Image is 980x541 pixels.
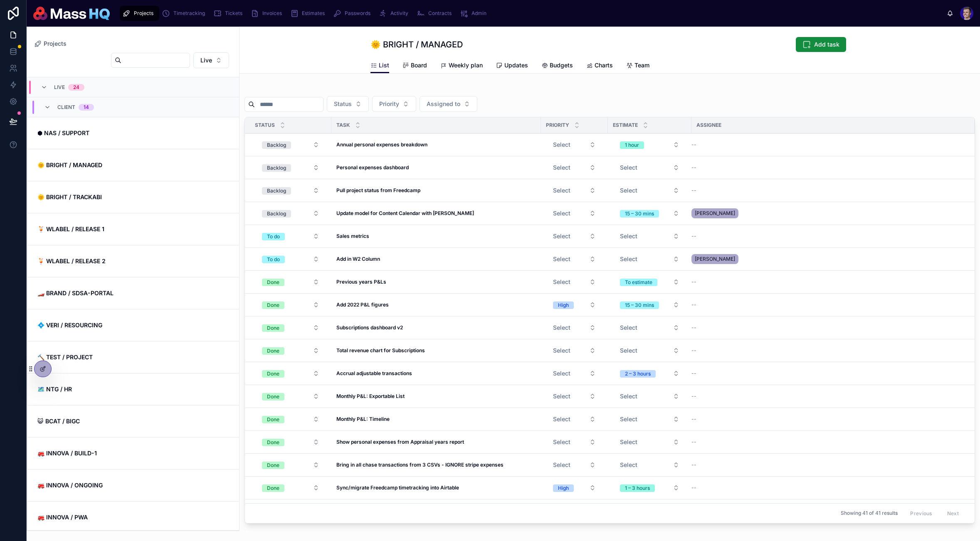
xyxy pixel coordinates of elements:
[695,256,735,262] span: [PERSON_NAME]
[27,341,239,373] a: 🔨 TEST / PROJECT
[691,462,965,468] a: --
[336,233,369,239] strong: Sales metrics
[613,343,686,358] button: Select Button
[613,122,638,128] span: Estimate
[255,205,326,221] a: Select Button
[37,257,106,264] strong: 🍹 WLABEL / RELEASE 2
[27,309,239,341] a: 💠 VERI / RESOURCING
[27,149,239,181] a: 🌞 BRIGHT / MANAGED
[613,320,686,335] button: Select Button
[255,411,326,427] a: Select Button
[613,205,686,221] a: Select Button
[159,6,211,21] a: Timetracking
[27,117,239,149] a: ⬢ NAS / SUPPORT
[27,373,239,405] a: 🗺 NTG / HR
[255,480,326,495] button: Select Button
[57,104,75,111] span: Client
[620,186,637,195] span: Select
[691,393,965,400] a: --
[440,58,483,74] a: Weekly plan
[613,389,686,404] button: Select Button
[255,122,275,128] span: Status
[546,320,603,336] a: Select Button
[546,389,602,404] button: Select Button
[334,100,352,108] span: Status
[336,279,386,285] strong: Previous years P&Ls
[625,141,639,149] div: 1 hour
[379,100,399,108] span: Priority
[267,370,279,378] div: Done
[336,484,459,491] strong: Sync/migrate Freedcamp timetracking into Airtable
[553,232,570,240] span: Select
[27,501,239,534] a: 🚒 INNOVA / PWA
[695,210,735,217] span: [PERSON_NAME]
[336,279,536,285] a: Previous years P&Ls
[255,389,326,404] button: Select Button
[402,58,427,74] a: Board
[546,457,603,473] a: Select Button
[37,353,93,361] strong: 🔨 TEST / PROJECT
[553,163,570,172] span: Select
[691,462,696,468] span: --
[546,411,603,427] a: Select Button
[255,160,326,175] a: Select Button
[248,6,288,21] a: Invoices
[336,256,536,262] a: Add in W2 Column
[625,210,654,217] div: 15 – 30 mins
[255,206,326,221] button: Select Button
[336,122,350,128] span: Task
[546,480,603,496] a: Select Button
[37,385,72,393] strong: 🗺 NTG / HR
[370,58,389,74] a: List
[620,415,637,423] span: Select
[255,388,326,404] a: Select Button
[44,40,67,48] span: Projects
[691,301,965,308] a: --
[255,435,326,450] button: Select Button
[696,122,721,128] span: Assignee
[134,10,153,17] span: Projects
[613,251,686,267] a: Select Button
[336,370,536,377] a: Accrual adjustable transactions
[255,457,326,473] a: Select Button
[255,274,326,290] a: Select Button
[331,6,376,21] a: Passwords
[546,343,603,358] a: Select Button
[449,61,483,69] span: Weekly plan
[553,415,570,423] span: Select
[691,416,965,422] a: --
[546,480,602,495] button: Select Button
[471,10,486,17] span: Admin
[267,164,286,172] div: Backlog
[613,411,686,427] a: Select Button
[255,366,326,381] a: Select Button
[200,56,212,64] span: Live
[267,416,279,423] div: Done
[428,10,452,17] span: Contracts
[336,347,425,353] strong: Total revenue chart for Subscriptions
[116,4,947,22] div: scrollable content
[613,480,686,495] button: Select Button
[626,58,649,74] a: Team
[613,320,686,336] a: Select Button
[336,416,390,422] strong: Monthly P&L: Timeline
[691,187,965,194] a: --
[546,205,603,221] a: Select Button
[691,187,696,194] span: --
[613,297,686,312] button: Select Button
[613,274,686,289] button: Select Button
[255,343,326,358] button: Select Button
[613,480,686,496] a: Select Button
[255,252,326,267] button: Select Button
[255,251,326,267] a: Select Button
[427,100,460,108] span: Assigned to
[27,277,239,309] a: 🏎️ BRAND / SDSA-PORTAL
[691,393,696,400] span: --
[336,484,536,491] a: Sync/migrate Freedcamp timetracking into Airtable
[336,324,403,331] strong: Subscriptions dashboard v2
[37,225,104,232] strong: 🍹 WLABEL / RELEASE 1
[336,462,504,468] strong: Bring in all chase transactions from 3 CSVs - IGNORE stripe expenses
[550,61,573,69] span: Budgets
[546,228,603,244] a: Select Button
[546,366,603,381] a: Select Button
